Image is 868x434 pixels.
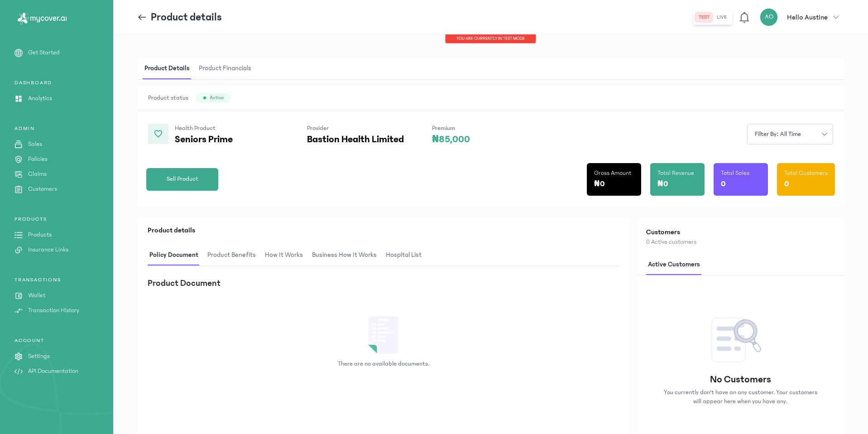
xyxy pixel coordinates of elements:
[646,227,835,237] h2: Customers
[384,245,423,266] span: hospital List
[749,130,806,139] span: Filter by: all time
[148,93,188,102] span: Product status
[210,94,224,101] span: Active
[28,184,57,194] p: Customers
[695,12,713,23] button: test
[151,10,222,24] p: Product details
[206,245,263,266] button: Product Benefits
[594,178,605,190] p: ₦0
[28,352,50,361] p: Settings
[148,245,200,266] span: Policy Document
[432,134,470,145] p: ₦85,000
[594,169,631,178] p: Gross Amount
[646,254,707,275] button: Active customers
[167,174,198,184] span: Sell Product
[28,154,48,164] p: Policies
[28,140,42,149] p: Sales
[710,373,771,386] p: No Customers
[175,134,279,145] p: Seniors Prime
[747,124,833,145] button: Filter by: all time
[206,245,258,266] span: Product Benefits
[28,48,60,58] p: Get Started
[432,125,455,132] span: Premium
[307,134,404,145] p: Bastion Health Limited
[143,58,192,79] span: Product Details
[646,237,835,247] p: 0 Active customers
[28,169,47,179] p: Claims
[338,359,429,368] p: There are no available documents.
[175,125,216,132] span: Health Product
[28,94,52,103] p: Analytics
[657,178,668,190] p: ₦0
[310,245,379,266] span: Business How It Works
[721,178,726,190] p: 0
[657,169,694,178] p: Total Revenue
[263,245,305,266] span: How It Works
[263,245,310,266] button: How It Works
[760,8,778,26] div: AO
[721,169,749,178] p: Total Sales
[28,245,68,255] p: Insurance Links
[310,245,384,266] button: Business How It Works
[445,34,536,43] div: You are currently in TEST MODE
[661,388,820,406] p: You currently don't have an any customer. Your customers will appear here when you have any.
[197,58,259,79] button: Product Financials
[787,12,828,23] p: Hello Austine
[28,306,79,315] p: Transaction History
[760,8,844,26] button: AOHello Austine
[307,125,329,132] span: Provider
[146,168,218,191] button: Sell Product
[148,245,206,266] button: Policy Document
[148,277,221,289] h3: Product Document
[28,366,78,376] p: API Documentation
[646,254,702,275] span: Active customers
[197,58,253,79] span: Product Financials
[148,225,619,236] p: Product details
[713,12,730,23] button: live
[143,58,197,79] button: Product Details
[28,291,45,300] p: Wallet
[784,178,789,190] p: 0
[784,169,828,178] p: Total Customers
[28,230,52,240] p: Products
[384,245,429,266] button: hospital List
